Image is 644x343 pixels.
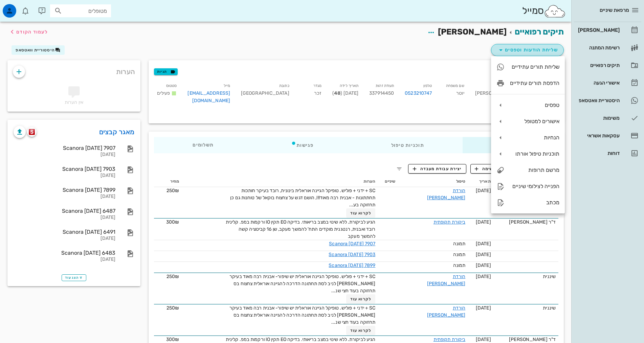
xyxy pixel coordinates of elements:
div: [DATE] [14,236,115,242]
div: Scanora [DATE] 7899 [14,187,115,193]
div: שיננית [496,304,556,312]
a: Scanora [DATE] 7907 [329,241,375,247]
a: הורדת [PERSON_NAME] [427,188,465,201]
div: [DATE] [14,257,115,262]
th: טיפול [398,176,468,187]
div: ד"ר [PERSON_NAME] [496,219,556,226]
a: הורדת [PERSON_NAME] [427,305,465,318]
span: 250₪ [166,188,179,193]
button: תגיות [154,68,178,75]
small: תאריך לידה [340,84,358,88]
div: ד"ר [PERSON_NAME] [496,336,556,343]
div: מכתב [510,199,559,206]
strong: 48 [334,90,340,96]
span: תשלומים [193,143,214,147]
img: SmileCloud logo [544,4,566,18]
th: שיניים [378,176,398,187]
div: משימות [577,115,620,121]
div: אישורים למטופל [510,118,559,124]
span: SC + ידני + פוליש. טופיקל הגיינה אוראלית בינונית, רובד בעיקר חותכות תחתתונות - אבנית רבה מאוד!!!,... [230,188,375,208]
span: מרפאת שיניים [600,7,629,13]
a: ביקורת תקופתית [434,337,465,342]
a: [PERSON_NAME] [574,22,641,38]
th: תאריך [468,176,493,187]
div: הנחיות [510,134,559,141]
span: הגיע לביקורת. ללא שינוי במצב בריאותי. בדיקה EO תקין IO ורקמות במפ. קלינית רובד ואבנית, רנטגנית מו... [226,219,375,239]
a: עסקאות אשראי [574,128,641,144]
div: [DATE] [14,194,115,200]
a: ביקורת תקופתית [434,219,465,225]
span: לקרוא עוד [350,211,371,215]
button: היסטוריית וואטסאפ [12,45,65,55]
span: 250₪ [166,305,179,311]
span: [GEOGRAPHIC_DATA] [241,90,289,96]
a: תיקים רפואיים [574,57,641,73]
small: כתובת [279,84,289,88]
span: הצג עוד [65,276,83,280]
div: [DATE] [14,173,115,179]
small: סטטוס [166,84,177,88]
div: Scanora [DATE] 6487 [14,208,115,214]
button: scanora logo [27,127,37,137]
span: 300₪ [166,219,179,225]
span: תמונה [453,262,466,268]
span: [DATE] [476,305,491,311]
div: [DATE] [14,215,115,221]
small: טלפון [423,84,432,88]
span: [DATE] [476,241,491,247]
div: שליחת תורים עתידיים [510,64,559,70]
span: תמונה [453,252,466,257]
a: Scanora [DATE] 7903 [329,252,375,257]
a: תיקים רפואיים [515,27,564,37]
small: שם משפחה [446,84,464,88]
span: תגיות [157,69,175,75]
div: טפסים [510,102,559,108]
div: תוכניות טיפול [352,137,463,153]
button: לקרוא עוד [346,326,376,335]
a: רשימת המתנה [574,40,641,56]
span: SC + ידני + פוליש. טופיקל הגיינה אוראלית יש שיפור- אבנית רבה מאוד בעיקר [PERSON_NAME] לניב לסת תח... [229,305,375,325]
span: SC + ידני + פוליש. טופיקל הגיינה אוראלית יש שיפור- אבנית רבה מאוד בעיקר [PERSON_NAME] לניב לסת תח... [229,274,375,294]
button: לקרוא עוד [346,294,376,304]
a: תגהיסטוריית וואטסאפ [574,92,641,109]
div: תיקים רפואיים [577,63,620,68]
div: זכר [295,81,327,109]
div: הנחיות [491,130,565,146]
div: Scanora [DATE] 6491 [14,229,115,235]
div: Scanora [DATE] 7903 [14,166,115,172]
button: יצירת משימה [470,164,514,174]
small: מייל [224,84,230,88]
div: הדפסת תורים עתידיים [510,80,559,86]
span: שליחת הודעות וטפסים [497,46,558,54]
a: Scanora [DATE] 7899 [329,262,375,268]
div: סמייל [522,4,566,18]
span: 337914450 [369,90,394,96]
span: לקרוא עוד [350,328,371,333]
div: אישורים למטופל [491,113,565,130]
div: דוחות [577,151,620,156]
div: הפנייה לצילומי שיניים [510,183,559,189]
small: מגדר [313,84,321,88]
div: Scanora [DATE] 7907 [14,145,115,151]
span: [DATE] [476,262,491,268]
span: [DATE] [476,337,491,342]
span: יצירת משימה [475,166,509,172]
a: [EMAIL_ADDRESS][DOMAIN_NAME] [187,90,230,104]
small: תעודת זהות [376,84,394,88]
div: [PERSON_NAME] [470,81,519,109]
div: עסקאות אשראי [577,133,620,138]
a: מאגר קבצים [99,127,135,137]
a: אישורי הגעה [574,75,641,91]
div: [PERSON_NAME] [577,27,620,33]
img: scanora logo [29,129,35,135]
span: תמונה [453,241,466,247]
span: פעילים [157,90,170,96]
span: [DATE] [476,274,491,279]
span: יצירת עבודת מעבדה [413,166,462,172]
div: [DATE] [14,152,115,158]
th: מחיר [154,176,182,187]
div: Scanora [DATE] 6483 [14,250,115,256]
span: [DATE] [476,219,491,225]
div: טיפולים [463,137,558,153]
span: [PERSON_NAME] [438,27,507,37]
